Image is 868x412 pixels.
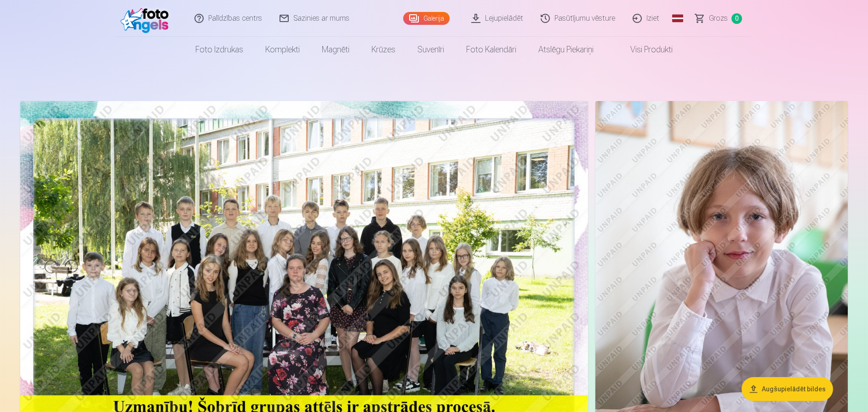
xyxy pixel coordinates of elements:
img: /fa1 [120,4,173,33]
a: Galerija [403,12,450,25]
span: Grozs [709,13,728,24]
a: Magnēti [311,37,360,62]
a: Krūzes [360,37,406,62]
a: Visi produkti [605,37,684,62]
span: 0 [731,13,742,24]
a: Komplekti [254,37,311,62]
button: Augšupielādēt bildes [742,377,833,401]
a: Foto kalendāri [455,37,527,62]
a: Foto izdrukas [184,37,254,62]
a: Atslēgu piekariņi [527,37,605,62]
a: Suvenīri [406,37,455,62]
